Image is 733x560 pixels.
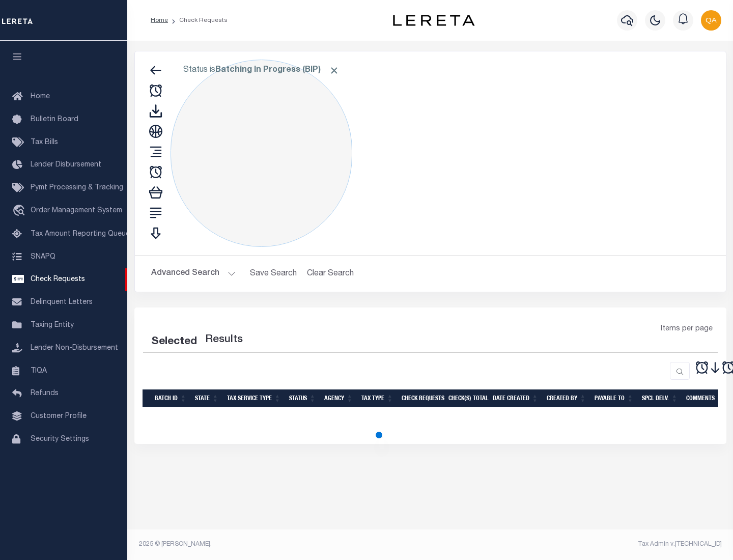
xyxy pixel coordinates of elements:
[393,15,474,26] img: logo-dark.svg
[31,367,47,374] span: TIQA
[701,10,721,31] img: svg+xml;base64,PHN2ZyB4bWxucz0iaHR0cDovL3d3dy53My5vcmcvMjAwMC9zdmciIHBvaW50ZXItZXZlbnRzPSJub25lIi...
[205,332,243,348] label: Results
[131,540,431,549] div: 2025 © [PERSON_NAME].
[244,264,303,284] button: Save Search
[31,139,58,146] span: Tax Bills
[31,116,78,123] span: Bulletin Board
[320,389,357,407] th: Agency
[12,205,29,218] i: travel_explore
[543,389,590,407] th: Created By
[303,264,358,284] button: Clear Search
[191,389,223,407] th: State
[444,389,489,407] th: Check(s) Total
[661,324,713,335] span: Items per page
[590,389,638,407] th: Payable To
[31,276,85,283] span: Check Requests
[398,389,444,407] th: Check Requests
[31,253,55,260] span: SNAPQ
[151,389,191,407] th: Batch Id
[638,389,682,407] th: Spcl Delv.
[31,413,87,420] span: Customer Profile
[31,207,122,214] span: Order Management System
[31,184,123,191] span: Pymt Processing & Tracking
[31,390,59,397] span: Refunds
[168,16,228,25] li: Check Requests
[151,334,197,350] div: Selected
[31,161,101,169] span: Lender Disbursement
[489,389,543,407] th: Date Created
[151,264,236,284] button: Advanced Search
[31,93,50,100] span: Home
[223,389,285,407] th: Tax Service Type
[285,389,320,407] th: Status
[329,65,340,76] span: Click to Remove
[171,60,352,247] div: Click to Edit
[31,436,89,443] span: Security Settings
[357,389,398,407] th: Tax Type
[31,231,130,238] span: Tax Amount Reporting Queue
[31,299,93,306] span: Delinquent Letters
[215,66,340,74] b: Batching In Progress (BIP)
[31,345,118,352] span: Lender Non-Disbursement
[682,389,728,407] th: Comments
[151,17,168,23] a: Home
[31,322,74,329] span: Taxing Entity
[438,540,722,549] div: Tax Admin v.[TECHNICAL_ID]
